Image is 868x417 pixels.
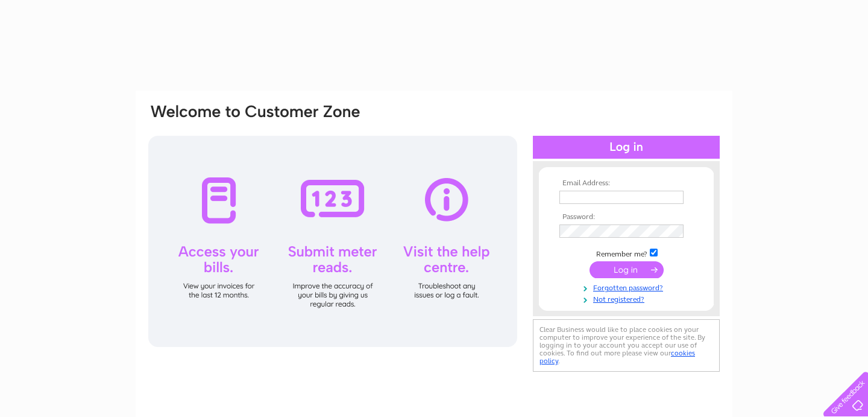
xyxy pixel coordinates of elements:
a: cookies policy [539,349,695,365]
th: Password: [556,213,696,221]
input: Submit [590,261,664,278]
div: Clear Business would like to place cookies on your computer to improve your experience of the sit... [533,319,720,372]
th: Email Address: [556,179,696,188]
a: Forgotten password? [559,281,696,293]
a: Not registered? [559,293,696,304]
td: Remember me? [556,247,696,259]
